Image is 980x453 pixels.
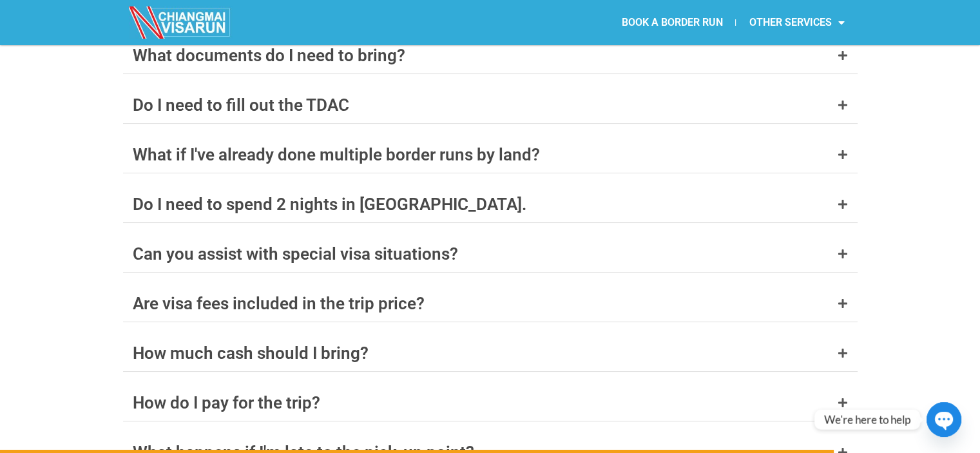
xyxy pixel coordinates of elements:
div: How much cash should I bring? [133,345,369,361]
div: Do I need to fill out the TDAC [133,97,349,113]
a: BOOK A BORDER RUN [608,8,735,37]
div: How do I pay for the trip? [133,394,320,411]
div: Can you assist with special visa situations? [133,246,458,262]
div: What if I've already done multiple border runs by land? [133,146,540,163]
div: What documents do I need to bring? [133,47,405,64]
a: OTHER SERVICES [736,8,857,37]
div: Do I need to spend 2 nights in [GEOGRAPHIC_DATA]. [133,196,526,213]
div: Are visa fees included in the trip price? [133,295,425,312]
nav: Menu [490,8,857,37]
